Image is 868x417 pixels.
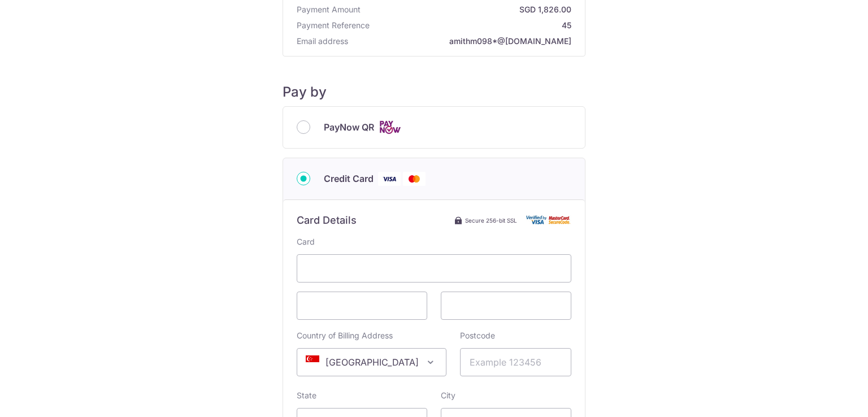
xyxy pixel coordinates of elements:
[297,20,370,31] span: Payment Reference
[379,120,401,134] img: Cards logo
[441,390,455,401] label: City
[460,348,571,376] input: Example 123456
[460,330,495,341] label: Postcode
[297,348,446,376] span: Singapore
[297,4,361,15] span: Payment Amount
[324,120,374,134] span: PayNow QR
[283,84,585,101] h5: Pay by
[297,349,446,376] span: Singapore
[297,120,571,134] div: PayNow QR Cards logo
[297,214,357,227] h6: Card Details
[324,172,374,185] span: Credit Card
[403,172,426,186] img: Mastercard
[297,390,316,401] label: State
[297,236,315,247] label: Card
[306,262,562,275] iframe: Secure card number input frame
[353,36,571,47] strong: amithm098*@[DOMAIN_NAME]
[378,172,401,186] img: Visa
[306,299,418,312] iframe: Secure card expiration date input frame
[297,330,393,341] label: Country of Billing Address
[465,216,517,225] span: Secure 256-bit SSL
[365,4,571,15] strong: SGD 1,826.00
[374,20,571,31] strong: 45
[450,299,562,312] iframe: Secure card security code input frame
[526,215,571,225] img: Card secure
[297,172,571,186] div: Credit Card Visa Mastercard
[297,36,348,47] span: Email address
